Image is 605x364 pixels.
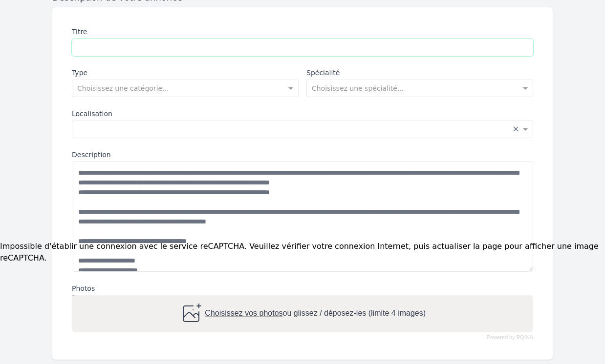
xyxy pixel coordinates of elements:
[72,109,533,119] label: Localisation
[72,150,533,160] label: Description
[72,68,299,78] label: Type
[72,283,533,293] label: Photos
[205,309,282,318] span: Choisissez vos photos
[512,124,520,134] span: Clear all
[306,68,533,78] label: Spécialité
[179,302,426,325] div: ou glissez / déposez-les (limite 4 images)
[72,27,533,37] label: Titre
[487,335,533,340] a: Powered by PQINA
